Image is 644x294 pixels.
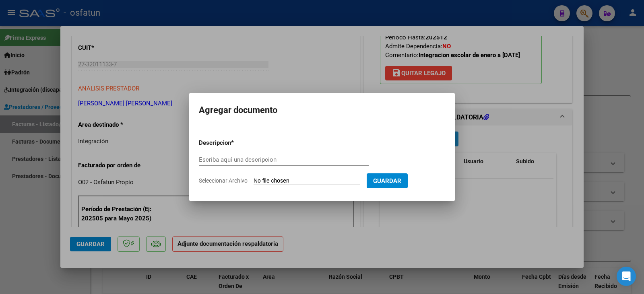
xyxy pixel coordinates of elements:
[617,267,636,286] div: Open Intercom Messenger
[367,173,408,188] button: Guardar
[373,177,401,185] span: Guardar
[199,138,273,148] p: Descripcion
[199,177,248,184] span: Seleccionar Archivo
[199,103,445,118] h2: Agregar documento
